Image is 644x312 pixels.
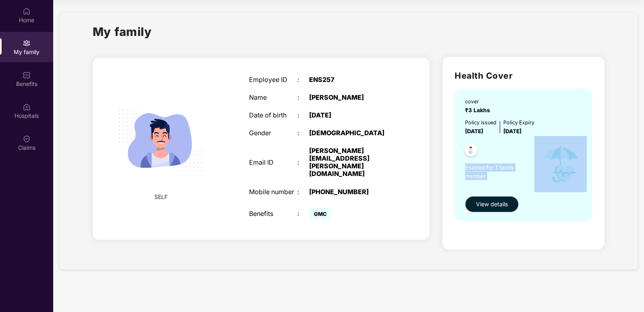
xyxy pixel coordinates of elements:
[503,119,534,127] div: Policy Expiry
[465,119,497,127] div: Policy issued
[249,210,297,218] div: Benefits
[297,129,310,137] div: :
[154,193,168,201] span: SELF
[476,200,508,209] span: View details
[297,111,310,119] div: :
[23,71,31,79] img: svg+xml;base64,PHN2ZyBpZD0iQmVuZWZpdHMiIHhtbG5zPSJodHRwOi8vd3d3LnczLm9yZy8yMDAwL3N2ZyIgd2lkdGg9Ij...
[309,94,393,101] div: [PERSON_NAME]
[309,111,393,119] div: [DATE]
[249,159,297,166] div: Email ID
[465,163,534,180] span: Enabled for 1 family member
[23,39,31,47] img: svg+xml;base64,PHN2ZyB3aWR0aD0iMjAiIGhlaWdodD0iMjAiIHZpZXdCb3g9IjAgMCAyMCAyMCIgZmlsbD0ibm9uZSIgeG...
[534,136,587,193] img: icon
[465,196,519,212] button: View details
[297,210,310,218] div: :
[455,69,592,82] h2: Health Cover
[503,128,521,134] span: [DATE]
[309,188,393,196] div: [PHONE_NUMBER]
[297,76,310,84] div: :
[249,111,297,119] div: Date of birth
[249,76,297,84] div: Employee ID
[23,135,31,143] img: svg+xml;base64,PHN2ZyBpZD0iQ2xhaW0iIHhtbG5zPSJodHRwOi8vd3d3LnczLm9yZy8yMDAwL3N2ZyIgd2lkdGg9IjIwIi...
[309,76,393,84] div: ENS257
[309,129,393,137] div: [DEMOGRAPHIC_DATA]
[23,7,31,15] img: svg+xml;base64,PHN2ZyBpZD0iSG9tZSIgeG1sbnM9Imh0dHA6Ly93d3cudzMub3JnLzIwMDAvc3ZnIiB3aWR0aD0iMjAiIG...
[249,129,297,137] div: Gender
[461,142,481,161] img: svg+xml;base64,PHN2ZyB4bWxucz0iaHR0cDovL3d3dy53My5vcmcvMjAwMC9zdmciIHdpZHRoPSI0OC45NDMiIGhlaWdodD...
[108,88,213,193] img: svg+xml;base64,PHN2ZyB4bWxucz0iaHR0cDovL3d3dy53My5vcmcvMjAwMC9zdmciIHdpZHRoPSIyMjQiIGhlaWdodD0iMT...
[309,208,332,220] span: GMC
[93,23,152,41] h1: My family
[465,128,483,134] span: [DATE]
[249,94,297,101] div: Name
[249,188,297,196] div: Mobile number
[297,188,310,196] div: :
[23,103,31,111] img: svg+xml;base64,PHN2ZyBpZD0iSG9zcGl0YWxzIiB4bWxucz0iaHR0cDovL3d3dy53My5vcmcvMjAwMC9zdmciIHdpZHRoPS...
[297,94,310,101] div: :
[465,107,493,113] span: ₹3 Lakhs
[465,98,493,106] div: cover
[309,147,393,178] div: [PERSON_NAME][EMAIL_ADDRESS][PERSON_NAME][DOMAIN_NAME]
[297,159,310,166] div: :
